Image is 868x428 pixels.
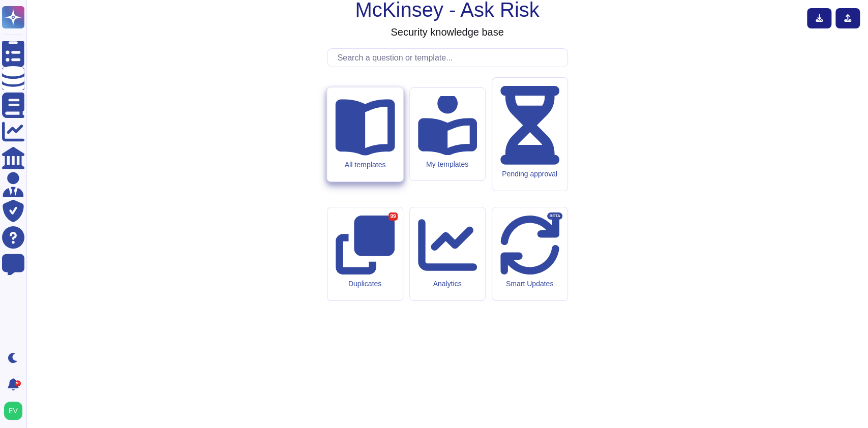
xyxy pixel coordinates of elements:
div: 9+ [15,380,21,386]
img: user [4,402,22,420]
div: Analytics [418,280,477,288]
div: Pending approval [500,170,559,178]
div: 99 [388,212,397,221]
div: My templates [418,160,477,169]
button: user [2,400,29,422]
div: Duplicates [336,280,395,288]
div: All templates [335,160,395,169]
div: BETA [547,212,562,220]
h3: Security knowledge base [391,26,503,38]
div: Smart Updates [500,280,559,288]
input: Search a question or template... [333,49,567,67]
